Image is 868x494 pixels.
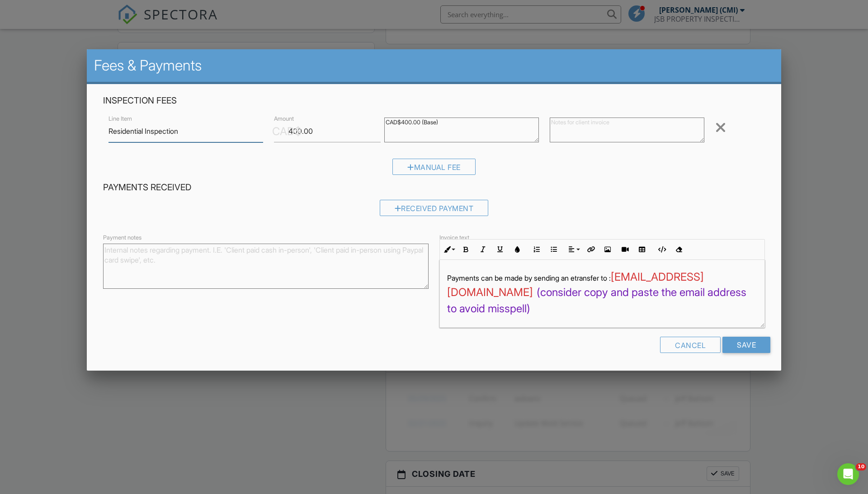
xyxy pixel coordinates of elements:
button: Italic (⌘I) [474,241,491,258]
label: Payment notes [103,234,142,242]
button: Underline (⌘U) [491,241,509,258]
button: Align [565,241,582,258]
iframe: Intercom live chat [837,463,859,485]
button: Bold (⌘B) [457,241,474,258]
h4: Inspection Fees [103,95,765,107]
button: Ordered List [528,241,545,258]
button: Insert Image (⌘P) [599,241,616,258]
input: Save [722,337,770,353]
div: Received Payment [380,200,489,216]
textarea: CAD$400.00 (Base) [384,118,539,142]
div: Manual Fee [392,159,476,175]
button: Colors [509,241,526,258]
div: CAD$ [272,124,302,139]
a: Received Payment [380,206,489,215]
button: Inline Style [440,241,457,258]
label: Amount [274,115,294,123]
label: Line Item [108,115,132,123]
h4: Payments Received [103,182,765,193]
button: Unordered List [545,241,562,258]
a: Manual Fee [392,165,476,174]
span: 10 [856,463,866,470]
button: Insert Link (⌘K) [582,241,599,258]
button: Insert Video [616,241,633,258]
span: (consider copy and paste the email address to avoid misspell) [447,286,746,315]
p: Payments can be made by sending an etransfer to : [447,271,757,315]
div: Cancel [660,337,721,353]
button: Clear Formatting [670,241,687,258]
label: Invoice text [439,234,469,242]
button: Code View [653,241,670,258]
button: Insert Table [633,241,651,258]
h2: Fees & Payments [94,56,774,75]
